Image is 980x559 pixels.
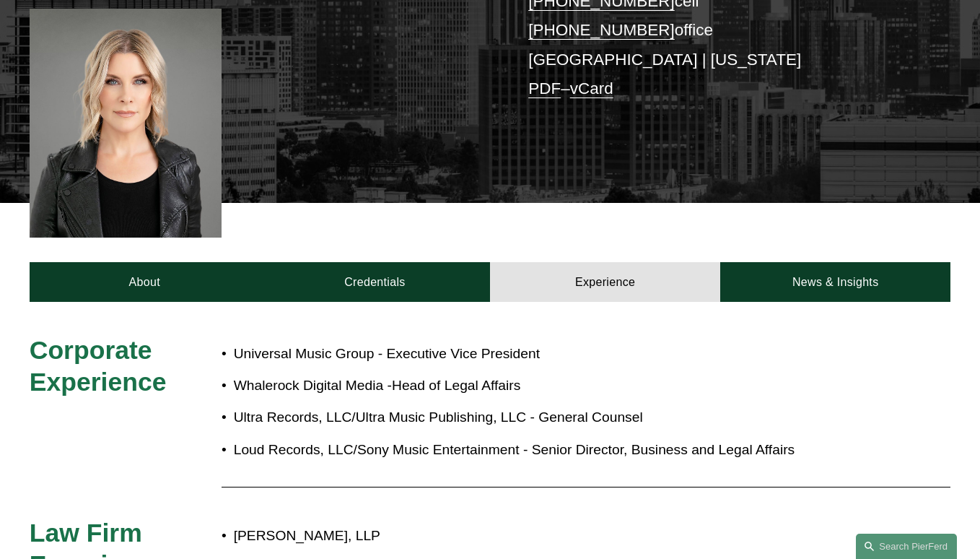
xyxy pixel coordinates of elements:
a: About [30,262,260,302]
p: Ultra Records, LLC/Ultra Music Publishing, LLC - General Counsel [234,405,836,430]
a: Experience [490,262,720,302]
a: Credentials [260,262,490,302]
p: [PERSON_NAME], LLP [234,524,836,549]
p: Universal Music Group - Executive Vice President [234,342,836,367]
a: News & Insights [720,262,950,302]
p: Whalerock Digital Media -Head of Legal Affairs [234,373,836,399]
a: [PHONE_NUMBER] [528,21,675,39]
a: PDF [528,79,561,97]
p: Loud Records, LLC/Sony Music Entertainment - Senior Director, Business and Legal Affairs [234,438,836,463]
a: vCard [570,79,613,97]
a: Search this site [856,534,957,559]
span: Corporate Experience [30,336,167,396]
